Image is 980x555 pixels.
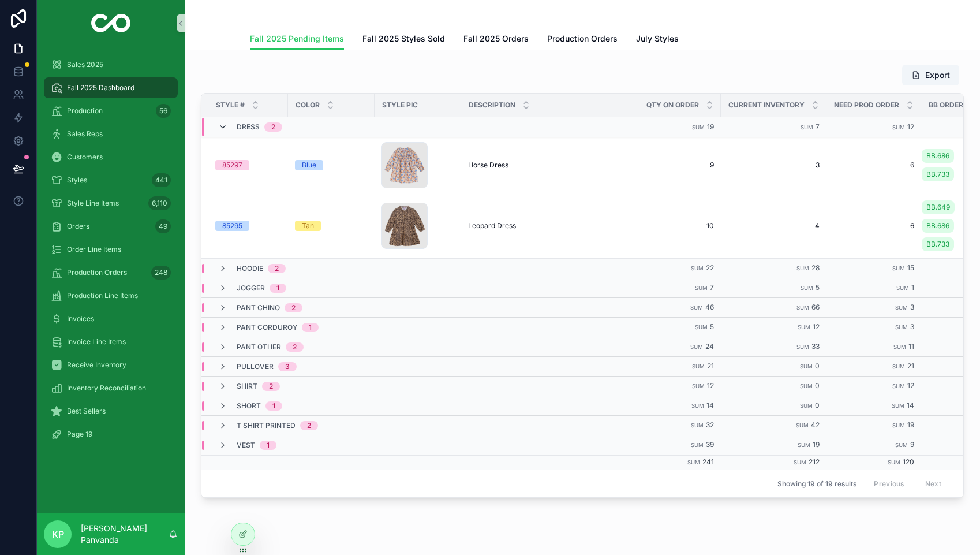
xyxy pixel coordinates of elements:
small: Sum [801,124,813,131]
span: BB Orders [929,100,968,110]
span: 1 [911,283,914,292]
span: 19 [813,440,820,449]
small: Sum [892,265,905,271]
small: Sum [892,363,905,370]
a: 9 [641,161,714,170]
div: 2 [307,421,311,430]
div: Blue [302,160,316,170]
span: 120 [903,457,914,466]
span: Orders [67,222,89,231]
a: July Styles [636,28,679,51]
p: [PERSON_NAME] Panvanda [81,523,169,546]
a: Production Line Items [44,285,178,306]
span: Pullover [237,362,274,371]
span: 14 [706,401,714,409]
span: Current Inventory [728,100,805,110]
span: 19 [907,420,914,429]
span: Vest [237,441,255,450]
small: Sum [800,383,813,389]
div: 1 [276,284,279,293]
a: 85297 [215,160,281,170]
span: BB.733 [926,170,949,179]
span: 5 [816,283,820,292]
span: 21 [907,362,914,370]
span: 12 [907,381,914,390]
span: Inventory Reconciliation [67,383,146,393]
span: Style # [216,100,245,110]
span: BB.686 [926,151,949,161]
small: Sum [895,324,908,330]
small: Sum [690,304,703,311]
a: 6 [833,161,914,170]
a: Inventory Reconciliation [44,378,178,398]
small: Sum [896,285,909,291]
small: Sum [692,124,705,131]
span: 24 [705,342,714,351]
span: Dress [237,122,260,132]
span: BB.733 [926,240,949,249]
a: Style Line Items6,110 [44,193,178,214]
span: Best Sellers [67,407,106,416]
div: 1 [309,323,312,332]
span: 46 [705,303,714,311]
span: July Styles [636,33,679,44]
small: Sum [691,403,704,409]
span: Receive Inventory [67,360,126,370]
a: BB.686 [922,149,954,163]
span: Production Orders [67,268,127,277]
span: 7 [710,283,714,292]
span: Horse Dress [468,161,508,170]
a: Receive Inventory [44,355,178,375]
div: 1 [267,441,270,450]
span: 28 [811,263,820,272]
div: 85295 [222,221,242,231]
small: Sum [798,324,810,330]
span: 22 [706,263,714,272]
span: 19 [707,122,714,131]
span: 4 [728,221,820,230]
small: Sum [695,324,708,330]
a: Production Orders [547,28,618,51]
a: Fall 2025 Pending Items [250,28,344,50]
div: 248 [151,266,171,280]
span: Hoodie [237,264,263,273]
small: Sum [800,403,813,409]
span: Pant Corduroy [237,323,297,332]
span: 39 [706,440,714,449]
span: Customers [67,152,103,162]
div: Tan [302,221,314,231]
span: 21 [707,362,714,370]
span: Invoices [67,314,94,323]
a: Best Sellers [44,401,178,422]
span: KP [52,527,64,541]
a: Sales 2025 [44,54,178,75]
span: Sales Reps [67,129,103,139]
small: Sum [888,459,900,465]
small: Sum [692,383,705,389]
a: Styles441 [44,170,178,191]
small: Sum [794,459,806,465]
small: Sum [695,285,708,291]
span: Production Line Items [67,291,138,300]
span: Pant Chino [237,303,280,312]
a: Sales Reps [44,124,178,144]
small: Sum [690,344,703,350]
small: Sum [691,422,704,429]
a: 85295 [215,221,281,231]
div: 2 [269,382,273,391]
small: Sum [798,442,810,448]
a: Fall 2025 Dashboard [44,77,178,98]
span: 32 [706,420,714,429]
small: Sum [892,422,905,429]
span: 241 [702,457,714,466]
span: Page 19 [67,430,92,439]
a: BB.733 [922,167,954,181]
a: 6 [833,221,914,230]
span: Styles [67,176,87,185]
span: 0 [815,381,820,390]
div: 1 [272,401,275,411]
a: Production56 [44,100,178,121]
span: Style Line Items [67,199,119,208]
